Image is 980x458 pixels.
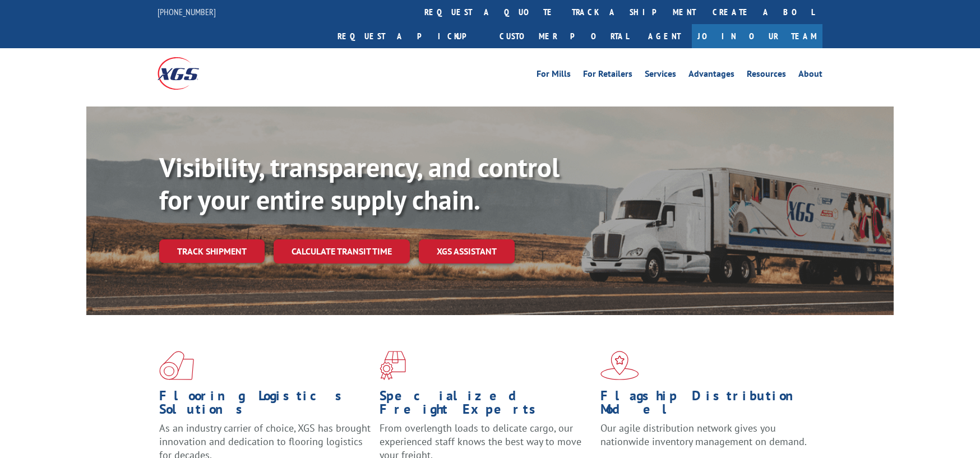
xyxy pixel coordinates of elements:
img: xgs-icon-focused-on-flooring-red [380,351,406,380]
a: Calculate transit time [274,239,410,263]
img: xgs-icon-total-supply-chain-intelligence-red [159,351,194,380]
a: Agent [637,24,692,48]
a: Join Our Team [692,24,822,48]
a: For Mills [537,70,571,82]
h1: Flooring Logistics Solutions [159,389,371,422]
b: Visibility, transparency, and control for your entire supply chain. [159,150,560,217]
a: Services [645,70,676,82]
a: Customer Portal [491,24,637,48]
a: Resources [747,70,786,82]
a: For Retailers [583,70,632,82]
a: About [798,70,822,82]
a: XGS ASSISTANT [419,239,515,263]
a: Request a pickup [329,24,491,48]
a: Track shipment [159,239,265,263]
a: [PHONE_NUMBER] [158,6,216,17]
h1: Specialized Freight Experts [380,389,591,422]
span: Our agile distribution network gives you nationwide inventory management on demand. [600,422,807,448]
h1: Flagship Distribution Model [600,389,812,422]
img: xgs-icon-flagship-distribution-model-red [600,351,639,380]
a: Advantages [688,70,734,82]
